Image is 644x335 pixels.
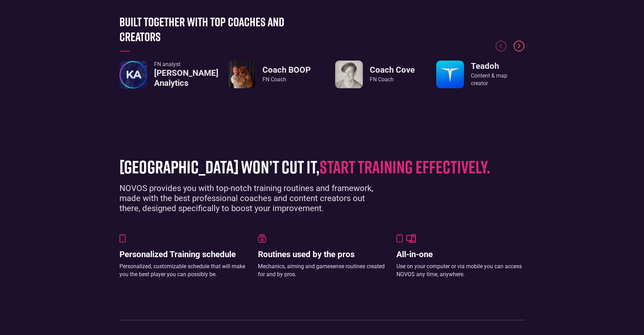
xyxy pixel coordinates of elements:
[262,65,311,75] h3: Coach BOOP
[119,157,514,176] h1: [GEOGRAPHIC_DATA] won’t cut it,
[331,61,419,88] div: 6 / 8
[119,61,208,89] a: FN analyst[PERSON_NAME] Analytics
[335,61,415,88] a: Coach CoveFN Coach
[396,250,525,260] h3: All-in-one
[262,76,311,83] div: FN Coach
[225,61,313,88] div: 5 / 8
[154,68,218,88] h3: [PERSON_NAME] Analytics
[396,263,525,278] div: Use on your computer or via mobile you can access NOVOS any time, anywhere.
[119,263,248,278] div: Personalized, customizable schedule that will make you the best player you can possibly be.
[471,72,525,88] div: Content & map creator
[436,61,525,88] div: 7 / 8
[119,61,208,89] div: 4 / 8
[154,61,218,68] div: FN analyst
[513,40,525,58] div: Next slide
[370,76,415,83] div: FN Coach
[258,250,386,260] h3: Routines used by the pros
[436,61,525,88] a: TeadohContent & map creator
[471,61,525,71] h3: Teadoh
[513,40,525,52] div: Next slide
[119,250,248,260] h3: Personalized Training schedule
[228,61,311,88] a: Coach BOOPFN Coach
[258,263,386,278] div: Mechanics, aiming and gamesense routines created for and by pros.
[320,156,490,177] span: start training effectively.
[495,40,507,58] div: Previous slide
[119,183,386,213] div: NOVOS provides you with top-notch training routines and framework, made with the best professiona...
[370,65,415,75] h3: Coach Cove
